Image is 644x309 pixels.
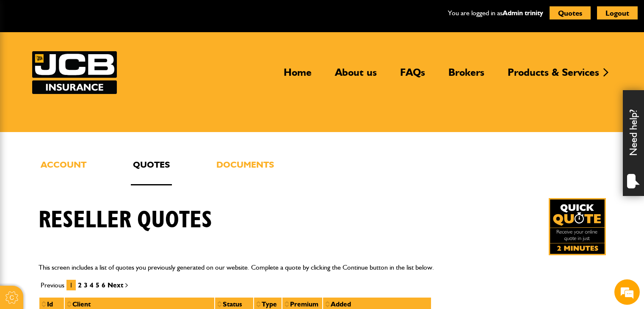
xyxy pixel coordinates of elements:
span: 1 [66,280,76,291]
a: Admin trinity [503,9,543,17]
a: 6 [102,281,105,289]
h1: Reseller quotes [39,206,212,235]
a: 4 [90,281,94,289]
a: Brokers [442,66,491,86]
p: You are logged in as [448,8,543,19]
a: Account [39,157,88,185]
a: Products & Services [501,66,605,86]
p: This screen includes a list of quotes you previously generated on our website. Complete a quote b... [39,262,606,273]
li: Previous [41,280,64,291]
a: 5 [96,281,100,289]
a: Home [277,66,318,86]
button: Logout [597,6,638,19]
a: About us [329,66,383,86]
a: Quotes [131,157,172,185]
a: 2 [78,281,82,289]
a: JCB Insurance Services [32,51,117,94]
a: 3 [84,281,88,289]
a: Next [108,281,123,289]
div: Need help? [623,90,644,196]
a: Documents [214,157,276,185]
a: Get your insurance quote in just 2-minutes [549,198,606,255]
a: Last page [125,283,133,287]
img: Quick Quote [549,198,606,255]
button: Quotes [550,6,591,19]
img: JCB Insurance Services logo [32,51,117,94]
a: FAQs [394,66,431,86]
